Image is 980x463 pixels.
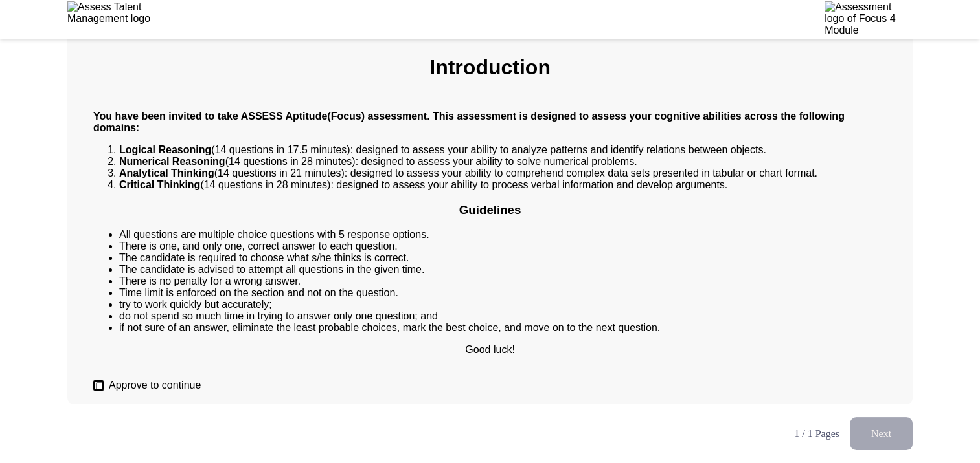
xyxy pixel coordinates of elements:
[119,144,211,155] strong: Logical Reasoning
[119,252,887,264] li: The candidate is required to choose what s/he thinks is correct.
[119,144,887,156] li: (14 questions in 17.5 minutes): designed to assess your ability to analyze patterns and identify ...
[119,241,887,252] li: There is one, and only one, correct answer to each question.
[93,111,845,133] strong: You have been invited to take ASSESS Aptitude(Focus) assessment. This assessment is designed to a...
[119,156,225,167] strong: Numerical Reasoning
[67,1,155,38] img: Assess Talent Management logo
[429,56,551,79] b: Introduction
[459,203,521,217] b: Guidelines
[109,380,201,391] span: Approve to continue
[119,229,887,241] li: All questions are multiple choice questions with 5 response options.
[119,299,887,310] li: try to work quickly but accurately;
[119,287,887,299] li: Time limit is enforced on the section and not on the question.
[850,417,913,450] button: load next page
[119,264,887,275] li: The candidate is advised to attempt all questions in the given time.
[119,310,887,322] li: do not spend so much time in trying to answer only one question; and
[119,167,214,178] b: Analytical Thinking
[119,167,887,179] li: (14 questions in 21 minutes): designed to assess your ability to comprehend complex data sets pre...
[794,427,839,440] p: 1 / 1 Pages
[119,275,887,287] li: There is no penalty for a wrong answer.
[119,179,200,190] b: Critical Thinking
[825,1,913,38] img: Assessment logo of Focus 4 Module Assessment (IB- A/EN/AR)
[93,344,887,356] p: Good luck!
[96,382,104,391] input: Approve to continue
[119,322,887,334] li: if not sure of an answer, eliminate the least probable choices, mark the best choice, and move on...
[119,179,887,191] li: (14 questions in 28 minutes): designed to assess your ability to process verbal information and d...
[119,156,887,167] li: (14 questions in 28 minutes): designed to assess your ability to solve numerical problems.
